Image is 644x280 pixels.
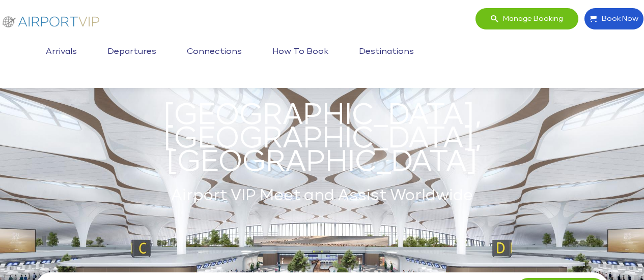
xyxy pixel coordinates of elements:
[475,8,579,30] a: Manage booking
[105,39,159,65] a: Departures
[184,39,244,65] a: Connections
[597,8,638,29] span: Book Now
[498,8,563,29] span: Manage booking
[270,39,331,65] a: How to book
[36,184,608,207] h2: Airport VIP Meet and Assist Worldwide
[356,39,416,65] a: Destinations
[43,39,79,65] a: Arrivals
[36,104,608,174] h1: [GEOGRAPHIC_DATA], [GEOGRAPHIC_DATA], [GEOGRAPHIC_DATA]
[584,8,644,30] a: Book Now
